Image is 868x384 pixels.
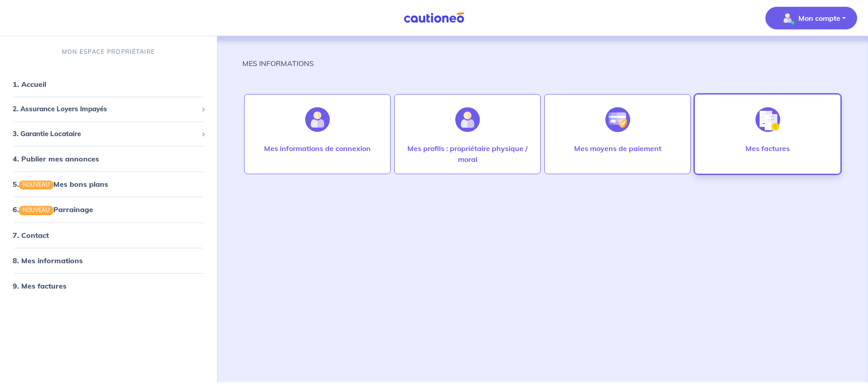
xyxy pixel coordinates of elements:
div: 2. Assurance Loyers Impayés [4,100,213,118]
div: 5.NOUVEAUMes bons plans [4,175,213,193]
img: illu_account.svg [305,107,330,132]
div: 3. Garantie Locataire [4,125,213,143]
p: MON ESPACE PROPRIÉTAIRE [62,47,155,56]
div: 4. Publier mes annonces [4,150,213,168]
a: 8. Mes informations [13,256,83,265]
img: illu_credit_card_no_anim.svg [605,107,630,132]
p: Mes moyens de paiement [574,143,661,154]
img: illu_invoice.svg [755,107,780,132]
a: 7. Contact [13,230,49,239]
img: illu_account_add.svg [455,107,480,132]
a: 5.NOUVEAUMes bons plans [13,180,108,189]
p: Mon compte [798,13,840,24]
p: Mes informations de connexion [264,143,371,154]
p: MES INFORMATIONS [242,58,314,69]
img: illu_account_valid_menu.svg [780,11,795,25]
div: 6.NOUVEAUParrainage [4,200,213,218]
a: 6.NOUVEAUParrainage [13,205,93,214]
a: 9. Mes factures [13,281,66,290]
p: Mes factures [745,143,790,154]
a: 1. Accueil [13,80,46,89]
button: illu_account_valid_menu.svgMon compte [765,7,857,29]
div: 9. Mes factures [4,276,213,294]
div: 1. Accueil [4,75,213,93]
div: 8. Mes informations [4,251,213,269]
a: 4. Publier mes annonces [13,154,99,163]
p: Mes profils : propriétaire physique / moral [404,143,531,165]
span: 2. Assurance Loyers Impayés [13,104,198,114]
span: 3. Garantie Locataire [13,129,198,139]
div: 7. Contact [4,226,213,244]
img: Cautioneo [400,12,468,24]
